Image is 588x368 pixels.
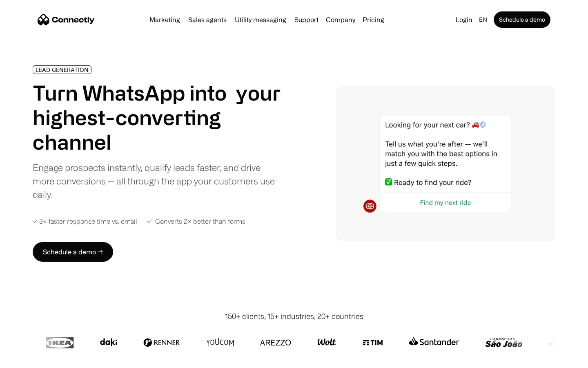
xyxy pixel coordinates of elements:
[36,67,89,73] div: LEAD GENERATION
[33,161,281,201] div: Engage prospects instantly, qualify leads faster, and drive more conversions — all through the ap...
[33,242,113,262] a: Schedule a demo →
[326,14,355,25] div: Company
[359,16,388,23] a: Pricing
[146,16,183,23] a: Marketing
[225,311,363,322] div: 150+ clients, 15+ industries, 20+ countries
[147,218,245,225] div: ✓ Converts 2× better than forms
[291,16,322,23] a: Support
[16,354,49,365] ul: Language list
[494,11,550,28] a: Schedule a demo
[185,16,230,23] a: Sales agents
[33,218,137,225] div: ✓ 3× faster response time vs. email
[33,81,281,154] h1: Turn WhatsApp into your highest-converting channel
[452,14,476,25] a: Login
[232,16,290,23] a: Utility messaging
[479,14,487,25] div: en
[8,353,49,365] aside: Language selected: English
